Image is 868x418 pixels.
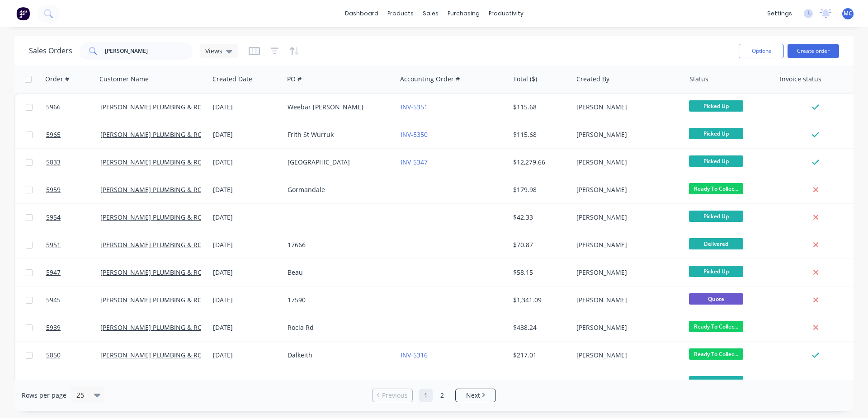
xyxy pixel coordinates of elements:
div: Dalkeith [288,351,388,360]
div: [PERSON_NAME] [576,378,677,387]
span: Picked Up [689,100,743,112]
span: 5966 [46,103,61,112]
a: INV-5351 [401,103,428,111]
button: Create order [788,44,839,58]
div: productivity [484,7,528,20]
a: INV-5316 [401,351,428,359]
span: Picked Up [689,128,743,139]
div: $115.68 [513,130,566,139]
div: [PERSON_NAME] [576,296,677,305]
a: 5959 [46,176,100,203]
div: [DATE] [213,378,280,387]
a: Page 1 is your current page [419,389,433,402]
a: 5850 [46,342,100,369]
input: Search... [105,42,193,60]
div: $42.33 [513,213,566,222]
div: [PERSON_NAME] [576,351,677,360]
div: 17478 [288,378,388,387]
div: [PERSON_NAME] [576,158,677,167]
span: Previous [382,391,408,400]
div: purchasing [443,7,484,20]
div: [DATE] [213,213,280,222]
a: Previous page [373,391,412,400]
div: $438.24 [513,323,566,332]
span: 5945 [46,296,61,305]
a: [PERSON_NAME] PLUMBING & ROOFING PRO PTY LTD [100,296,262,304]
div: $58.15 [513,268,566,277]
a: [PERSON_NAME] PLUMBING & ROOFING PRO PTY LTD [100,268,262,277]
a: 5945 [46,286,100,314]
div: 17590 [288,296,388,305]
span: MC [844,9,852,18]
div: [PERSON_NAME] [576,130,677,139]
a: INV-5347 [401,158,428,166]
span: Next [466,391,480,400]
span: 5959 [46,185,61,194]
div: Frith St Wurruk [288,130,388,139]
span: Views [205,46,222,56]
div: [PERSON_NAME] [576,268,677,277]
a: dashboard [340,7,383,20]
a: [PERSON_NAME] PLUMBING & ROOFING PRO PTY LTD [100,130,262,139]
div: [PERSON_NAME] [576,213,677,222]
div: [PERSON_NAME] [576,323,677,332]
div: [DATE] [213,296,280,305]
div: $12,279.66 [513,158,566,167]
img: Factory [16,7,30,20]
a: 5939 [46,314,100,341]
a: 5947 [46,259,100,286]
a: 5833 [46,149,100,176]
a: [PERSON_NAME] PLUMBING & ROOFING PRO PTY LTD [100,240,262,249]
h1: Sales Orders [29,47,72,55]
div: [PERSON_NAME] [576,240,677,249]
div: Customer Name [99,75,149,84]
div: products [383,7,418,20]
span: Rows per page [22,391,66,400]
a: [PERSON_NAME] PLUMBING & ROOFING PRO PTY LTD [100,351,262,359]
div: [DATE] [213,130,280,139]
a: [PERSON_NAME] PLUMBING & ROOFING PRO PTY LTD [100,158,262,166]
span: 5850 [46,351,61,360]
button: Options [739,44,784,58]
a: [PERSON_NAME] PLUMBING & ROOFING PRO PTY LTD [100,378,262,387]
div: Invoice status [780,75,821,84]
span: 5965 [46,130,61,139]
span: Ready To Collec... [689,348,743,360]
span: Picked Up [689,266,743,277]
span: Ready To Collec... [689,321,743,332]
a: Page 2 [435,389,449,402]
div: $217.01 [513,351,566,360]
span: 5833 [46,158,61,167]
div: [DATE] [213,158,280,167]
a: 5966 [46,94,100,121]
div: [DATE] [213,103,280,112]
a: 5929 [46,369,100,396]
span: 5951 [46,240,61,249]
div: Beau [288,268,388,277]
div: [DATE] [213,351,280,360]
div: Weebar [PERSON_NAME] [288,103,388,112]
div: 17666 [288,240,388,249]
div: [PERSON_NAME] [576,185,677,194]
a: [PERSON_NAME] PLUMBING & ROOFING PRO PTY LTD [100,185,262,194]
div: Status [689,75,708,84]
div: Created Date [212,75,252,84]
div: [PERSON_NAME] [576,103,677,112]
div: [DATE] [213,185,280,194]
span: Ready To Collec... [689,183,743,194]
div: $115.68 [513,103,566,112]
ul: Pagination [368,389,500,402]
div: [DATE] [213,268,280,277]
a: INV-5328 [401,378,428,387]
div: Accounting Order # [400,75,460,84]
span: Picked Up [689,376,743,387]
div: $70.87 [513,240,566,249]
a: 5954 [46,204,100,231]
div: [DATE] [213,240,280,249]
a: [PERSON_NAME] PLUMBING & ROOFING PRO PTY LTD [100,213,262,221]
span: Picked Up [689,155,743,167]
a: 5965 [46,121,100,148]
a: [PERSON_NAME] PLUMBING & ROOFING PRO PTY LTD [100,103,262,111]
span: Picked Up [689,211,743,222]
a: INV-5350 [401,130,428,139]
